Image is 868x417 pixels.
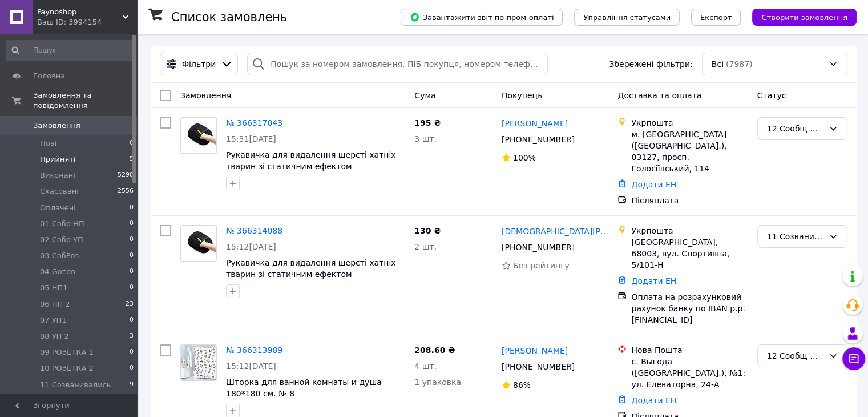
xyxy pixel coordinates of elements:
[130,251,134,261] span: 0
[40,331,69,342] span: 08 УП 2
[40,219,84,229] span: 01 Собр НП
[6,40,135,61] input: Пошук
[631,225,748,236] div: Укрпошта
[631,236,748,271] div: [GEOGRAPHIC_DATA], 68003, вул. Спортивна, 5/101-Н
[414,118,441,127] span: 195 ₴
[118,170,134,181] span: 5298
[502,135,575,144] span: [PHONE_NUMBER]
[130,380,134,390] span: 9
[171,10,287,24] h1: Список замовлень
[40,299,70,310] span: 06 НП 2
[513,380,531,390] span: 86%
[226,118,282,127] a: № 366317043
[130,235,134,245] span: 0
[226,346,282,355] a: № 366313989
[40,138,56,149] span: Нові
[410,12,554,22] span: Завантажити звіт по пром-оплаті
[40,235,83,245] span: 02 Собр УП
[414,91,435,100] span: Cума
[741,12,857,21] a: Створити замовлення
[130,331,134,342] span: 3
[757,91,786,100] span: Статус
[130,315,134,326] span: 0
[502,243,575,252] span: [PHONE_NUMBER]
[247,53,548,75] input: Пошук за номером замовлення, ПІБ покупця, номером телефону, Email, номером накладної
[226,378,382,398] a: Шторка для ванной комнаты и душа 180*180 см. № 8
[130,347,134,358] span: 0
[414,226,441,235] span: 130 ₴
[414,346,455,355] span: 208.60 ₴
[130,363,134,374] span: 0
[37,7,123,17] span: Faynoshop
[631,396,676,405] a: Додати ЕН
[631,291,748,326] div: Оплата на розрахунковий рахунок банку по IBAN р.р. [FINANCIAL_ID]
[631,117,748,129] div: Укрпошта
[574,9,680,26] button: Управління статусами
[226,258,396,279] a: Рукавичка для видалення шерсті хатніх тварин зі статичним ефектом
[180,117,217,154] a: Фото товару
[401,9,563,26] button: Завантажити звіт по пром-оплаті
[180,225,217,262] a: Фото товару
[631,195,748,206] div: Післяплата
[40,203,76,213] span: Оплачені
[502,362,575,371] span: [PHONE_NUMBER]
[700,13,732,22] span: Експорт
[502,345,568,356] a: [PERSON_NAME]
[502,91,542,100] span: Покупець
[130,138,134,149] span: 0
[226,362,276,371] span: 15:12[DATE]
[182,58,216,70] span: Фільтри
[40,251,79,261] span: 03 СобРоз
[181,226,216,261] img: Фото товару
[712,58,724,70] span: Всі
[761,13,847,22] span: Створити замовлення
[226,150,396,171] a: Рукавичка для видалення шерсті хатніх тварин зі статичним ефектом
[226,242,276,251] span: 15:12[DATE]
[631,356,748,390] div: с. Выгода ([GEOGRAPHIC_DATA].), №1: ул. Елеваторна, 24-А
[130,283,134,293] span: 0
[726,59,753,69] span: (7987)
[40,170,75,181] span: Виконані
[130,267,134,277] span: 0
[414,242,437,251] span: 2 шт.
[226,134,276,143] span: 15:31[DATE]
[631,180,676,189] a: Додати ЕН
[583,13,671,22] span: Управління статусами
[414,378,461,387] span: 1 упаковка
[130,219,134,229] span: 0
[180,344,217,381] a: Фото товару
[33,121,80,131] span: Замовлення
[752,9,857,26] button: Створити замовлення
[126,299,134,310] span: 23
[767,230,824,243] div: 11 Созванивались
[181,345,216,380] img: Фото товару
[617,91,701,100] span: Доставка та оплата
[37,17,137,27] div: Ваш ID: 3994154
[130,203,134,213] span: 0
[40,347,94,358] span: 09 РОЗЕТКА 1
[180,91,231,100] span: Замовлення
[40,363,94,374] span: 10 РОЗЕТКА 2
[502,118,568,129] a: [PERSON_NAME]
[767,350,824,362] div: 12 Сообщ ОПЛ
[691,9,741,26] button: Експорт
[40,283,68,293] span: 05 НП1
[118,186,134,197] span: 2556
[40,186,79,197] span: Скасовані
[502,226,609,237] a: [DEMOGRAPHIC_DATA][PERSON_NAME]
[631,276,676,286] a: Додати ЕН
[609,58,692,70] span: Збережені фільтри:
[33,71,65,81] span: Головна
[40,315,67,326] span: 07 УП1
[767,122,824,135] div: 12 Сообщ ОПЛ
[226,226,282,235] a: № 366314088
[842,347,865,370] button: Чат з покупцем
[631,344,748,356] div: Нова Пошта
[40,380,111,390] span: 11 Созванивались
[513,153,536,162] span: 100%
[40,267,75,277] span: 04 Gотов
[40,154,75,165] span: Прийняті
[631,129,748,174] div: м. [GEOGRAPHIC_DATA] ([GEOGRAPHIC_DATA].), 03127, просп. Голосіївський, 114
